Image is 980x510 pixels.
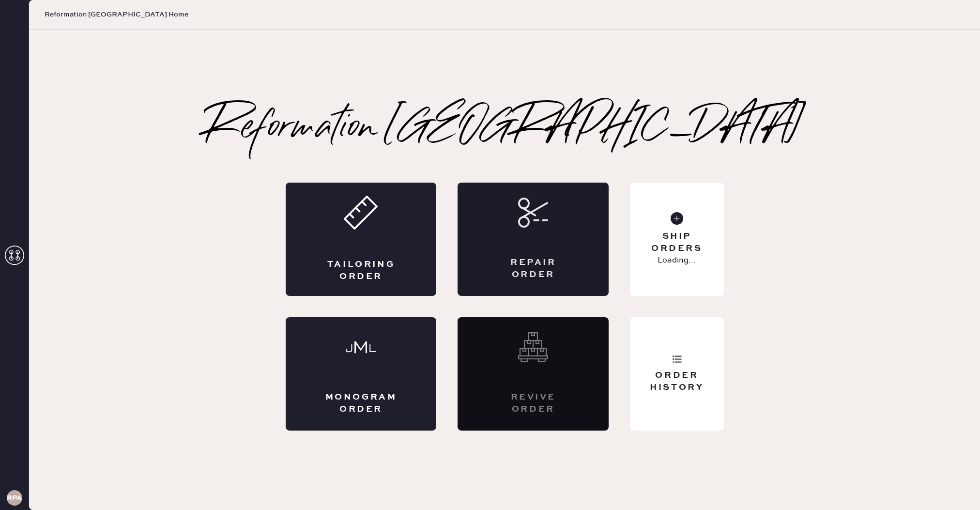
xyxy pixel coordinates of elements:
[496,257,570,281] div: Repair Order
[324,391,398,416] div: Monogram Order
[934,466,976,508] iframe: Front Chat
[638,231,716,255] div: Ship Orders
[496,391,570,416] div: Revive order
[45,10,188,19] span: Reformation [GEOGRAPHIC_DATA] Home
[205,109,804,148] h2: Reformation [GEOGRAPHIC_DATA]
[7,495,22,501] h3: RPAA
[458,317,609,431] div: Interested? Contact us at care@hemster.co
[324,259,398,283] div: Tailoring Order
[658,255,696,266] p: Loading...
[638,370,716,394] div: Order History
